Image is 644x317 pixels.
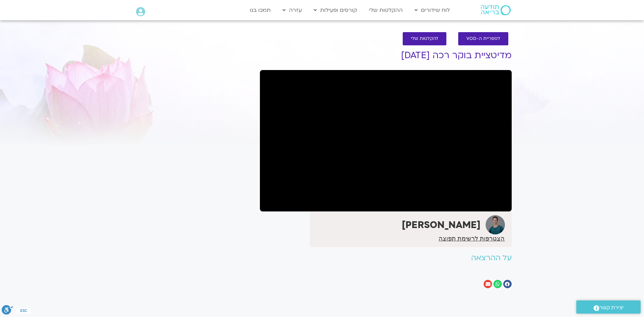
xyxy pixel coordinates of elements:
a: להקלטות שלי [403,32,446,45]
span: לספריית ה-VOD [466,36,500,41]
a: ההקלטות שלי [365,4,406,17]
span: להקלטות שלי [411,36,438,41]
span: יצירת קשר [599,303,624,312]
a: עזרה [279,4,305,17]
a: הצטרפות לרשימת תפוצה [439,235,505,242]
h2: על ההרצאה [260,254,512,262]
a: לוח שידורים [411,4,453,17]
img: אורי דאובר [486,215,505,234]
h1: מדיטציית בוקר רכה [DATE] [260,50,512,61]
img: תודעה בריאה [481,5,511,15]
div: שיתוף ב facebook [503,280,512,288]
a: קורסים ופעילות [310,4,360,17]
div: שיתוף ב email [484,280,492,288]
iframe: מרחב תרגול מדיטציה בבוקר עם אורי דאובר - 17.9.25 [260,70,512,211]
strong: [PERSON_NAME] [402,219,481,231]
a: לספריית ה-VOD [458,32,508,45]
a: יצירת קשר [576,300,641,314]
a: תמכו בנו [246,4,274,17]
div: שיתוף ב whatsapp [493,280,502,288]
